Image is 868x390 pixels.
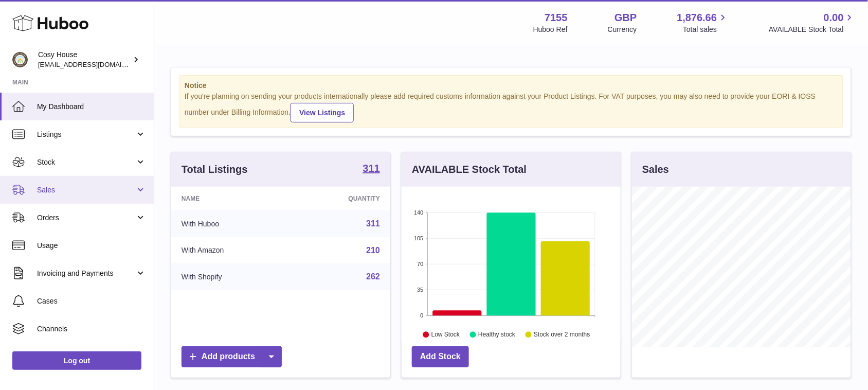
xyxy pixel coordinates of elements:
text: 70 [417,261,423,267]
text: 35 [417,287,423,293]
strong: 7155 [545,11,568,25]
strong: Notice [185,81,838,91]
th: Quantity [291,187,390,210]
text: Healthy stock [478,331,516,338]
a: Log out [12,351,141,370]
strong: GBP [614,11,637,25]
span: Invoicing and Payments [37,269,135,278]
a: 311 [366,219,380,228]
span: Sales [37,185,135,195]
td: With Amazon [171,237,291,264]
a: 210 [366,246,380,255]
div: If you're planning on sending your products internationally please add required customs informati... [185,92,838,122]
a: View Listings [291,103,354,122]
span: AVAILABLE Stock Total [769,25,856,34]
text: Low Stock [431,331,460,338]
a: 262 [366,272,380,281]
div: Cosy House [38,50,131,69]
h3: Sales [642,163,669,176]
strong: 311 [363,163,380,173]
td: With Shopify [171,263,291,290]
span: 1,876.66 [677,11,717,25]
a: 1,876.66 Total sales [677,11,729,34]
text: 0 [420,312,423,318]
a: 311 [363,163,380,175]
h3: AVAILABLE Stock Total [412,163,527,176]
th: Name [171,187,291,210]
text: 140 [414,209,423,216]
text: 105 [414,235,423,241]
span: 0.00 [824,11,844,25]
span: Orders [37,213,135,223]
span: Stock [37,157,135,167]
div: Huboo Ref [533,25,568,34]
div: Currency [608,25,637,34]
td: With Huboo [171,210,291,237]
text: Stock over 2 months [534,331,590,338]
span: Usage [37,241,146,251]
a: Add Stock [412,346,469,367]
h3: Total Listings [182,163,248,176]
span: Listings [37,130,135,139]
span: [EMAIL_ADDRESS][DOMAIN_NAME] [38,60,151,68]
span: Total sales [683,25,729,34]
span: Channels [37,324,146,334]
a: Add products [182,346,282,367]
span: My Dashboard [37,102,146,112]
img: info@wholesomegoods.com [12,52,28,67]
span: Cases [37,296,146,306]
a: 0.00 AVAILABLE Stock Total [769,11,856,34]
